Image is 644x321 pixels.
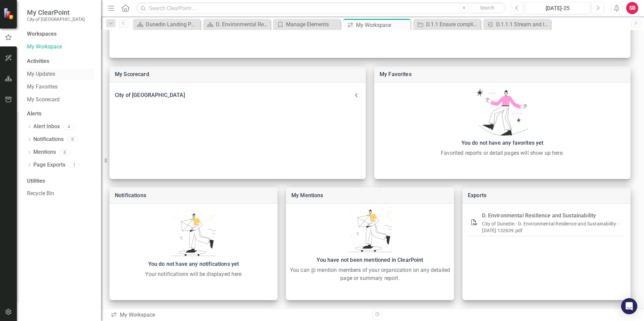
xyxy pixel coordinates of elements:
[27,30,57,38] div: Workspaces
[135,20,199,29] a: Dunedin Landing Page
[216,20,269,29] div: D. Environmental Resilience and Sustainability
[380,71,412,77] a: My Favorites
[27,96,94,104] a: My Scorecard
[67,137,78,142] div: 0
[136,2,506,14] input: Search ClearPoint...
[27,16,85,22] small: City of [GEOGRAPHIC_DATA]
[471,3,504,13] button: Search
[113,259,274,269] div: You do not have any notifications yet
[27,83,94,91] a: My Favorites
[426,20,479,29] div: D.1.1 Ensure compliance with the City of Dunedin’s National Pollutant Discharge Elimination Syste...
[525,2,590,14] button: [DATE]-25
[621,298,637,314] div: Open Intercom Messenger
[27,70,94,78] a: My Updates
[63,124,74,130] div: 4
[146,20,199,29] div: Dunedin Landing Page
[33,148,56,156] a: Mentions
[27,8,85,16] span: My ClearPoint
[115,91,352,100] div: City of [GEOGRAPHIC_DATA]
[27,177,94,185] div: Utilities
[528,4,587,12] div: [DATE]-25
[115,71,149,77] a: My Scorecard
[415,20,479,29] a: D.1.1 Ensure compliance with the City of Dunedin’s National Pollutant Discharge Elimination Syste...
[27,110,94,118] div: Alerts
[110,311,367,319] div: My Workspace
[356,21,409,29] div: My Workspace
[468,192,486,199] a: Exports
[485,20,549,29] a: D.1.1.1 Stream and lake water quality and sediment monitoring.
[59,149,70,155] div: 0
[626,2,638,14] button: SB
[378,138,627,148] div: You do not have any favorites yet
[482,211,620,220] div: D. Environmental Resilience and Sustainability
[33,123,60,131] a: Alert Inbox
[205,20,269,29] a: D. Environmental Resilience and Sustainability
[33,161,65,169] a: Page Exports
[27,43,94,51] a: My Workspace
[69,162,79,168] div: 1
[113,270,274,278] div: Your notifications will be displayed here
[480,5,494,10] span: Search
[291,192,323,199] a: My Mentions
[33,136,64,143] a: Notifications
[275,20,339,29] a: Manage Elements
[27,190,94,198] a: Recycle Bin
[496,20,549,29] div: D.1.1.1 Stream and lake water quality and sediment monitoring.
[27,58,94,65] div: Activities
[289,255,451,265] div: You have not been mentioned in ClearPoint
[3,8,15,20] img: ClearPoint Strategy
[289,266,451,282] div: You can @ mention members of your organization on any detailed page or summary report.
[378,149,627,157] div: Favorited reports or detail pages will show up here.
[115,192,146,199] a: Notifications
[109,88,366,103] div: City of [GEOGRAPHIC_DATA]
[482,221,618,233] a: City of Dunedin - D. Environmental Resilience and Sustainability - [DATE] 132639.pdf
[286,20,339,29] div: Manage Elements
